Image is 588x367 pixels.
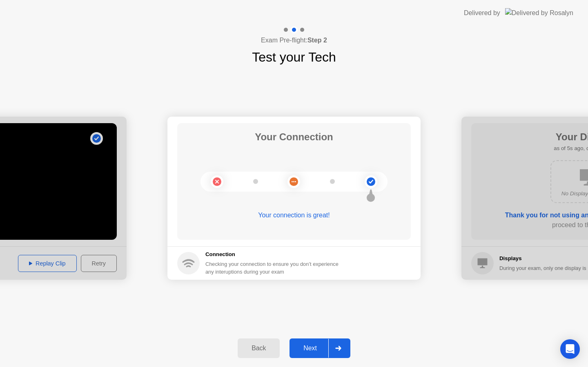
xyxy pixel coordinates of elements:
[560,339,580,359] div: Open Intercom Messenger
[240,345,277,352] div: Back
[177,210,411,220] div: Your connection is great!
[261,35,327,45] h4: Exam Pre-flight:
[290,338,350,358] button: Next
[464,8,500,18] div: Delivered by
[292,345,328,352] div: Next
[505,8,573,18] img: Delivered by Rosalyn
[205,260,343,276] div: Checking your connection to ensure you don’t experience any interuptions during your exam
[252,47,336,67] h1: Test your Tech
[205,250,343,259] h5: Connection
[255,130,333,144] h1: Your Connection
[307,37,327,44] b: Step 2
[238,338,280,358] button: Back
